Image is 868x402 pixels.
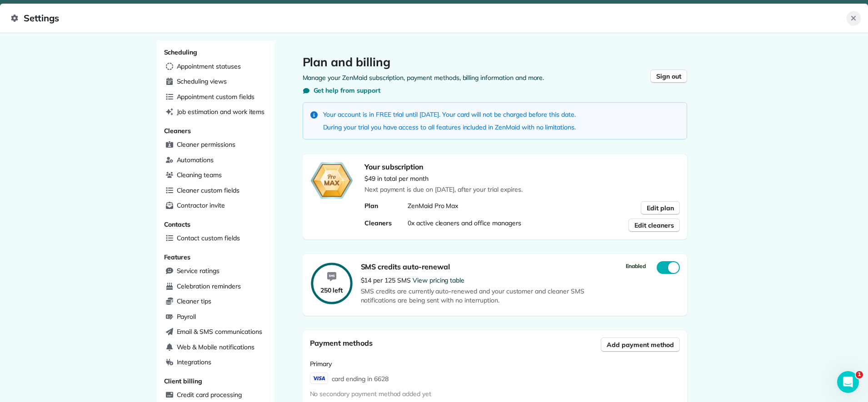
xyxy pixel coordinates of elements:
[364,202,378,210] span: Plan
[162,295,269,308] a: Cleaner tips
[656,72,681,81] span: Sign out
[162,169,269,182] a: Cleaning teams
[162,90,269,104] a: Appointment custom fields
[364,219,392,227] span: Cleaners
[310,161,354,200] img: ZenMaid Pro Max Plan Badge
[162,60,269,74] a: Appointment statuses
[177,62,241,71] span: Appointment statuses
[177,342,254,352] span: Web & Mobile notifications
[164,127,191,135] span: Cleaners
[162,388,269,402] a: Credit card processing
[162,154,269,167] a: Automations
[177,327,262,336] span: Email & SMS communications
[177,201,225,210] span: Contractor invite
[626,263,646,269] span: Enabled
[408,219,521,227] span: 0x active cleaners and office managers
[162,264,269,278] a: Service ratings
[164,48,198,56] span: Scheduling
[641,201,680,215] button: Edit plan
[310,390,432,398] span: No secondary payment method added yet
[162,199,269,213] a: Contractor invite
[177,233,240,243] span: Contact custom fields
[361,276,413,284] span: $14 per 125 SMS
[177,170,222,179] span: Cleaning teams
[177,282,241,291] span: Celebration reminders
[303,86,380,95] button: Get help from support
[634,221,674,230] span: Edit cleaners
[162,138,269,152] a: Cleaner permissions
[164,377,202,385] span: Client billing
[162,184,269,198] a: Cleaner custom fields
[837,371,859,393] iframe: Intercom live chat
[177,92,254,101] span: Appointment custom fields
[650,69,687,83] button: Sign out
[162,232,269,245] a: Contact custom fields
[162,325,269,339] a: Email & SMS communications
[303,55,687,69] h1: Plan and billing
[847,11,861,25] button: Close
[408,202,458,210] span: ZenMaid Pro Max
[177,186,239,195] span: Cleaner custom fields
[177,266,219,275] span: Service ratings
[177,77,227,86] span: Scheduling views
[162,310,269,324] a: Payroll
[601,337,679,352] button: Add payment method
[364,185,680,194] p: Next payment is due on [DATE], after your trial expires.
[177,140,235,149] span: Cleaner permissions
[164,253,191,261] span: Features
[856,371,863,378] span: 1
[310,360,332,368] span: Primary
[162,280,269,293] a: Celebration reminders
[323,123,576,132] p: During your trial you have access to all features included in ZenMaid with no limitations.
[177,155,214,164] span: Automations
[162,356,269,369] a: Integrations
[332,372,389,384] span: card ending in 6628
[629,218,680,232] button: Edit cleaners
[162,105,269,119] a: Job estimation and work items
[303,73,687,82] p: Manage your ZenMaid subscription, payment methods, billing information and more.
[162,75,269,89] a: Scheduling views
[413,276,464,284] a: View pricing table
[647,203,674,213] span: Edit plan
[162,341,269,354] a: Web & Mobile notifications
[177,312,196,321] span: Payroll
[607,340,673,349] span: Add payment method
[177,390,242,399] span: Credit card processing
[323,110,576,119] p: Your account is in FREE trial until [DATE]. Your card will not be charged before this date.
[364,174,429,183] p: $49 in total per month
[314,86,380,95] span: Get help from support
[177,357,212,367] span: Integrations
[164,220,191,228] span: Contacts
[11,11,847,25] span: Settings
[361,262,450,271] span: SMS credits auto-renewal
[364,162,424,171] span: Your subscription
[177,297,212,306] span: Cleaner tips
[177,107,265,116] span: Job estimation and work items
[361,287,606,305] span: SMS credits are currently auto-renewed and your customer and cleaner SMS notifications are being ...
[310,338,373,347] span: Payment methods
